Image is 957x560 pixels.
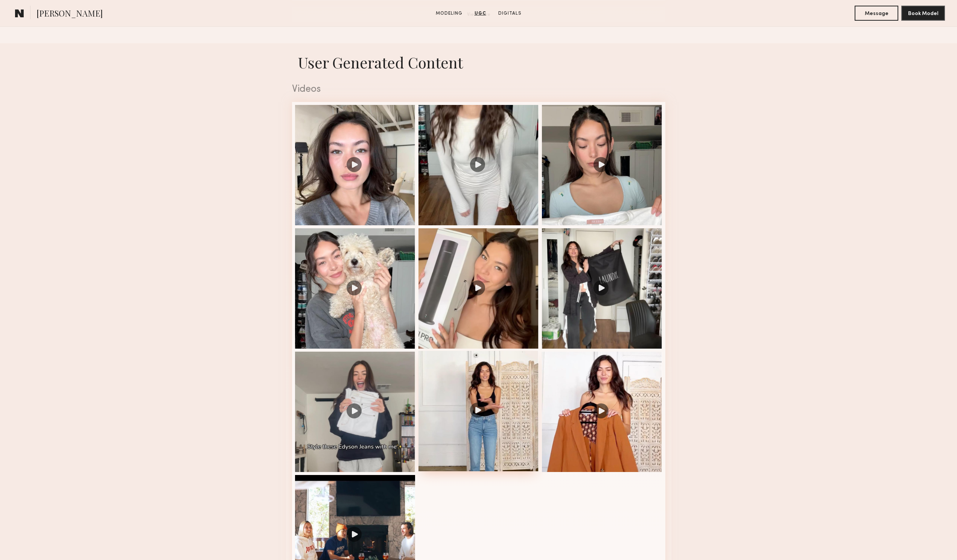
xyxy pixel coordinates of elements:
[292,85,665,94] div: Videos
[433,10,466,17] a: Modeling
[286,52,671,72] h1: User Generated Content
[495,10,525,17] a: Digitals
[37,8,103,21] span: [PERSON_NAME]
[855,6,898,21] button: Message
[901,6,945,21] button: Book Model
[472,10,489,17] a: UGC
[901,10,945,16] a: Book Model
